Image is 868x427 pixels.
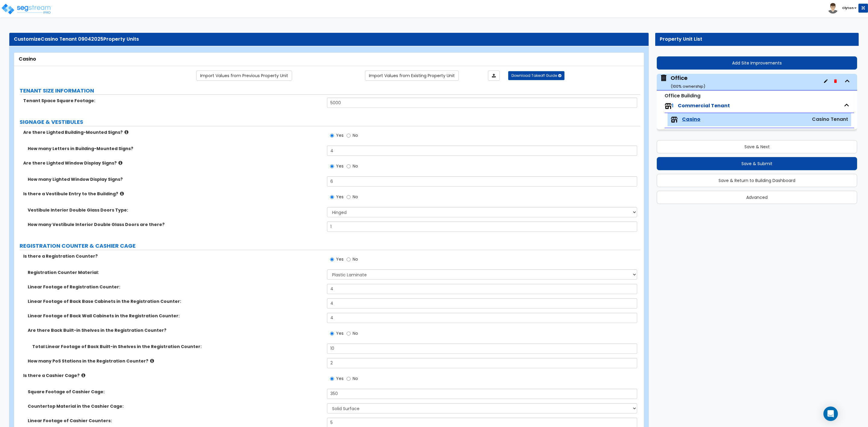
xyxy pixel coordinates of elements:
input: No [347,132,351,139]
span: Yes [336,163,344,169]
input: Yes [330,132,334,139]
button: Save & Return to Building Dashboard [657,174,857,187]
span: Yes [336,330,344,336]
i: click for more info! [118,161,122,165]
div: Property Unit List [660,36,854,43]
i: click for more info! [124,130,128,134]
span: Casino [682,116,700,123]
label: Countertop Material in the Cashier Cage: [28,403,322,409]
label: Tenant Space Square Footage: [23,98,322,104]
label: Are there Back Built-in Shelves in the Registration Counter? [28,327,322,333]
span: Yes [336,256,344,262]
input: Yes [330,375,334,382]
span: Casino Tenant 09042025 [41,36,103,42]
button: Save & Next [657,140,857,153]
span: No [353,132,358,138]
i: click for more info! [150,359,154,363]
input: No [347,330,351,337]
label: Registration Counter Material: [28,269,322,275]
label: Is there a Vestibule Entry to the Building? [23,191,322,197]
a: Import the dynamic attribute values from previous properties. [196,71,292,81]
span: No [353,375,358,381]
small: ( 100 % ownership) [671,83,705,89]
label: Square Footage of Cashier Cage: [28,389,322,395]
label: REGISTRATION COUNTER & CASHIER CAGE [20,242,640,250]
div: Casino [19,56,639,63]
label: TENANT SIZE INFORMATION [20,87,640,95]
label: Is there a Registration Counter? [23,253,322,259]
small: Office Building [665,92,700,99]
input: No [347,256,351,263]
span: No [353,163,358,169]
div: Office [671,74,705,89]
input: Yes [330,330,334,337]
button: Save & Submit [657,157,857,170]
img: logo_pro_r.png [1,3,52,15]
span: Yes [336,375,344,381]
label: Linear Footage of Cashier Counters: [28,418,322,424]
label: Are there Lighted Building-Mounted Signs? [23,129,322,135]
label: Linear Footage of Back Base Cabinets in the Registration Counter: [28,298,322,304]
i: click for more info! [120,191,124,196]
div: Customize Property Units [14,36,644,43]
label: Is there a Cashier Cage? [23,372,322,378]
input: Yes [330,256,334,263]
span: Yes [336,194,344,200]
label: Total Linear Footage of Back Built-in Shelves in the Registration Counter: [32,344,322,350]
span: Yes [336,132,344,138]
button: Add Site Improvements [657,56,857,70]
label: Linear Footage of Registration Counter: [28,284,322,290]
span: 1 [672,102,674,109]
img: building.svg [660,74,668,82]
img: tenants.png [671,116,678,123]
img: tenants.png [665,102,672,110]
label: How many Lighted Window Display Signs? [28,176,322,182]
label: Vestibule Interior Double Glass Doors Type: [28,207,322,213]
span: No [353,194,358,200]
i: click for more info! [81,373,85,378]
input: Yes [330,163,334,170]
label: How many Letters in Building-Mounted Signs? [28,146,322,152]
a: Import the dynamic attributes value through Excel sheet [488,71,500,81]
input: No [347,194,351,200]
input: No [347,375,351,382]
span: No [353,330,358,336]
label: Linear Footage of Back Wall Cabinets in the Registration Counter: [28,313,322,319]
img: avatar.png [828,3,838,14]
span: Casino Tenant [812,116,848,123]
button: Download Takeoff Guide [508,71,565,80]
span: Office [660,74,705,89]
label: SIGNAGE & VESTIBULES [20,118,640,126]
div: Open Intercom Messenger [823,407,838,421]
b: Clyton [842,6,854,10]
input: Yes [330,194,334,200]
span: Commercial Tenant [678,102,730,109]
label: Are there Lighted Window Display Signs? [23,160,322,166]
label: How many Vestibule Interior Double Glass Doors are there? [28,221,322,228]
label: How many PoS Stations in the Registration Counter? [28,358,322,364]
span: No [353,256,358,262]
span: Download Takeoff Guide [511,73,557,78]
button: Advanced [657,191,857,204]
input: No [347,163,351,170]
a: Import the dynamic attribute values from existing properties. [365,71,459,81]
